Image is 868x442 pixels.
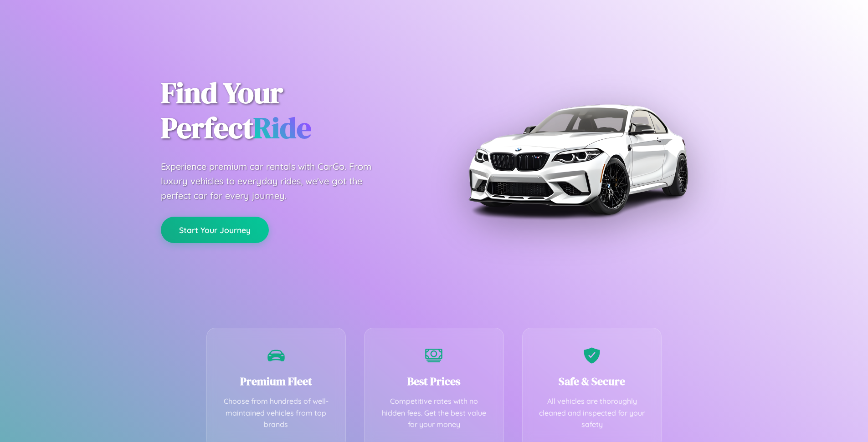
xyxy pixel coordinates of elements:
h1: Find Your Perfect [161,76,421,146]
h3: Premium Fleet [221,374,332,389]
p: All vehicles are thoroughly cleaned and inspected for your safety [536,396,648,431]
button: Start Your Journey [161,217,269,243]
p: Choose from hundreds of well-maintained vehicles from top brands [221,396,332,431]
p: Competitive rates with no hidden fees. Get the best value for your money [378,396,490,431]
img: Premium BMW car rental vehicle [464,46,692,273]
p: Experience premium car rentals with CarGo. From luxury vehicles to everyday rides, we've got the ... [161,159,389,203]
h3: Safe & Secure [536,374,648,389]
h3: Best Prices [378,374,490,389]
span: Ride [253,108,311,147]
